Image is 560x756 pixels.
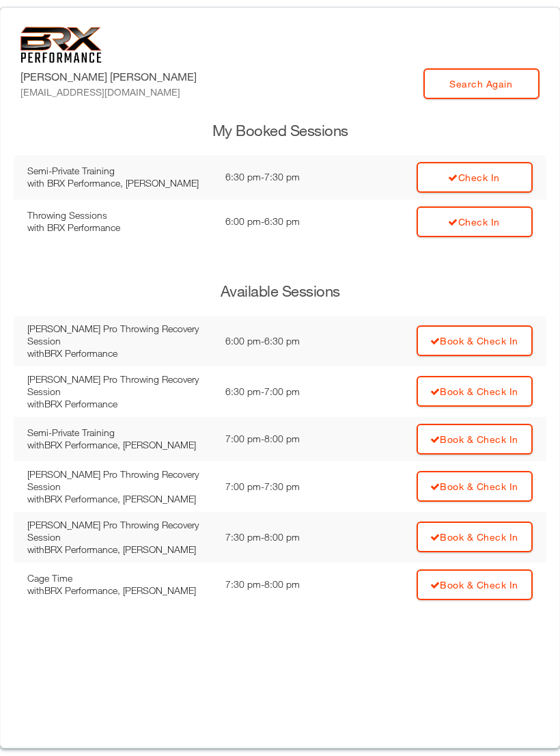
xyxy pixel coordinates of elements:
td: 7:30 pm - 8:00 pm [219,563,347,607]
a: Book & Check In [417,569,533,600]
div: with BRX Performance, [PERSON_NAME] [27,543,212,556]
div: with BRX Performance, [PERSON_NAME] [27,439,212,451]
div: with BRX Performance, [PERSON_NAME] [27,177,212,189]
div: with BRX Performance [27,398,212,410]
td: 7:30 pm - 8:00 pm [219,512,347,563]
div: with BRX Performance [27,221,212,234]
a: Book & Check In [417,471,533,502]
label: [PERSON_NAME] [PERSON_NAME] [20,68,197,99]
a: Search Again [423,68,540,99]
div: [PERSON_NAME] Pro Throwing Recovery Session [27,468,212,493]
div: [PERSON_NAME] Pro Throwing Recovery Session [27,323,212,347]
div: [PERSON_NAME] Pro Throwing Recovery Session [27,519,212,543]
td: 6:30 pm - 7:30 pm [219,155,347,200]
h3: Available Sessions [14,281,546,302]
td: 7:00 pm - 8:00 pm [219,417,347,461]
div: Semi-Private Training [27,427,212,439]
a: Book & Check In [417,424,533,455]
div: with BRX Performance [27,347,212,360]
img: 6f7da32581c89ca25d665dc3aae533e4f14fe3ef_original.svg [20,27,102,63]
a: Check In [417,162,533,193]
a: Book & Check In [417,522,533,552]
td: 6:00 pm - 6:30 pm [219,200,347,244]
h3: My Booked Sessions [14,120,546,141]
div: Cage Time [27,572,212,584]
div: [EMAIL_ADDRESS][DOMAIN_NAME] [20,85,197,99]
td: 6:00 pm - 6:30 pm [219,316,347,366]
div: Semi-Private Training [27,165,212,177]
a: Check In [417,206,533,237]
div: with BRX Performance, [PERSON_NAME] [27,493,212,505]
a: Book & Check In [417,325,533,356]
td: 7:00 pm - 7:30 pm [219,461,347,512]
div: with BRX Performance, [PERSON_NAME] [27,584,212,597]
div: [PERSON_NAME] Pro Throwing Recovery Session [27,373,212,398]
a: Book & Check In [417,376,533,407]
td: 6:30 pm - 7:00 pm [219,366,347,417]
div: Throwing Sessions [27,209,212,221]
